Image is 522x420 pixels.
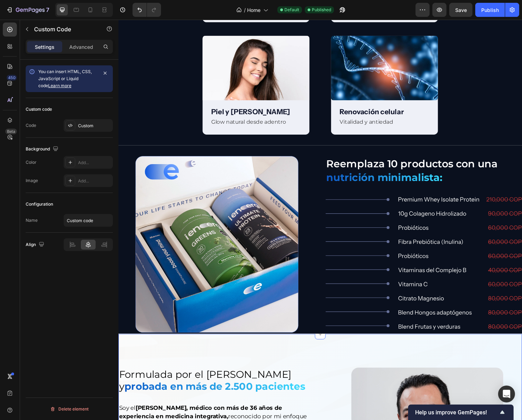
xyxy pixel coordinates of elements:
[78,123,111,129] div: Custom
[18,143,188,327] img: gempages_581726289379984232-d95222c6-6c39-4e4b-896c-09b543438105.webp
[217,184,422,325] img: gempages_581726289379984232-ad753ecf-160f-4cad-80a5-4da32af83958.svg
[475,3,505,17] button: Publish
[1,364,198,390] p: Formulada por el [PERSON_NAME] y
[26,240,46,250] div: Align
[415,409,498,416] span: Help us improve GemPages!
[5,129,17,134] div: Beta
[6,377,195,389] strong: probada en más de 2.500 pacientes
[38,69,92,88] span: You can insert HTML, CSS, JavaScript or Liquid code
[231,103,325,111] p: Vitalidad y antiedad
[26,106,52,112] div: Custom code
[449,3,472,17] button: Save
[78,178,111,184] div: Add...
[34,25,94,33] p: Custom Code
[3,3,52,17] button: 7
[1,402,171,418] strong: [PERSON_NAME], médico con más de 36 años de experiencia en medicina integrativa,
[26,122,36,129] div: Code
[50,405,89,413] div: Delete element
[244,6,246,14] span: /
[217,143,421,173] p: Reemplaza 10 productos con una
[312,7,331,13] span: Published
[498,386,515,402] div: Open Intercom Messenger
[35,43,54,51] p: Settings
[48,83,71,88] a: Learn more
[481,6,499,14] div: Publish
[284,7,299,13] span: Default
[231,92,325,100] p: Renovación celular
[415,408,507,416] button: Show survey - Help us improve GemPages!
[26,201,53,207] div: Configuration
[247,6,260,14] span: Home
[46,6,49,14] p: 7
[78,160,111,166] div: Add...
[133,3,161,17] div: Undo/Redo
[26,177,38,184] div: Image
[26,217,38,224] div: Name
[455,7,467,13] span: Save
[69,43,93,51] p: Advanced
[118,20,522,420] iframe: Design area
[217,159,339,172] strong: nutrición minimalista:
[7,75,17,80] div: 450
[26,159,37,166] div: Color
[26,144,60,154] div: Background
[26,403,113,415] button: Delete element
